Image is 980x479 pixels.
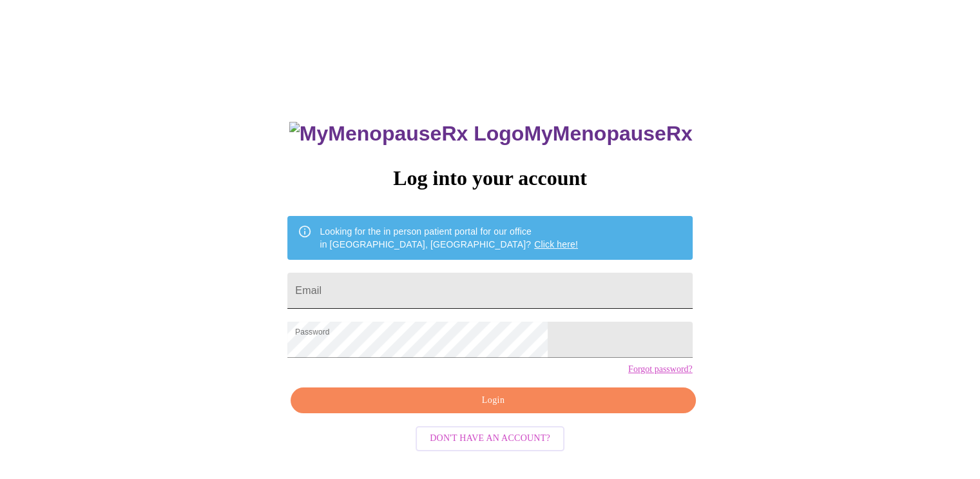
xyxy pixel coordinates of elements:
img: MyMenopauseRx Logo [289,122,524,146]
h3: Log into your account [287,166,692,190]
a: Click here! [534,239,578,249]
a: Don't have an account? [412,432,568,443]
h3: MyMenopauseRx [289,122,693,146]
div: Looking for the in person patient portal for our office in [GEOGRAPHIC_DATA], [GEOGRAPHIC_DATA]? [320,220,578,256]
a: Forgot password? [628,364,693,375]
span: Login [305,393,680,409]
button: Login [291,387,695,414]
button: Don't have an account? [416,426,564,451]
span: Don't have an account? [430,431,550,447]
